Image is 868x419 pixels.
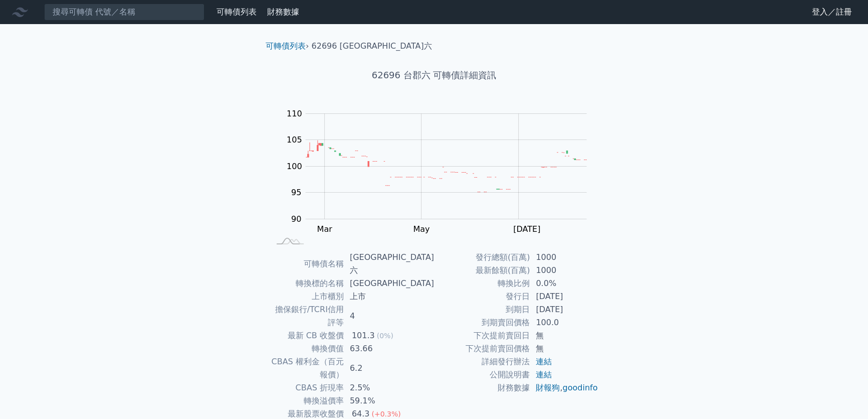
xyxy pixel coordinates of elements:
td: 2.5% [344,381,434,394]
td: , [530,381,598,394]
td: [DATE] [530,290,598,303]
td: 59.1% [344,394,434,407]
td: 發行日 [434,290,530,303]
td: [GEOGRAPHIC_DATA] [344,277,434,290]
td: 最新 CB 收盤價 [270,329,344,342]
td: 公開說明書 [434,368,530,381]
tspan: [DATE] [513,224,540,234]
td: 上市 [344,290,434,303]
a: 財務數據 [267,7,299,17]
td: 轉換溢價率 [270,394,344,407]
td: 到期日 [434,303,530,316]
tspan: Mar [317,224,332,234]
td: 可轉債名稱 [270,251,344,277]
td: 最新餘額(百萬) [434,264,530,277]
input: 搜尋可轉債 代號／名稱 [44,4,204,21]
td: 4 [344,303,434,329]
td: CBAS 權利金（百元報價） [270,355,344,381]
td: 下次提前賣回日 [434,329,530,342]
td: 轉換標的名稱 [270,277,344,290]
li: › [266,40,309,52]
a: 連結 [536,357,552,366]
td: 1000 [530,251,598,264]
td: [GEOGRAPHIC_DATA]六 [344,251,434,277]
td: 財務數據 [434,381,530,394]
a: goodinfo [562,383,597,392]
tspan: 105 [287,135,302,145]
td: 無 [530,342,598,355]
td: 0.0% [530,277,598,290]
td: 發行總額(百萬) [434,251,530,264]
tspan: 90 [291,214,301,224]
span: (0%) [377,332,393,340]
a: 財報狗 [536,383,560,392]
div: 101.3 [350,329,377,342]
li: 62696 [GEOGRAPHIC_DATA]六 [312,40,432,52]
td: 6.2 [344,355,434,381]
td: 詳細發行辦法 [434,355,530,368]
td: 擔保銀行/TCRI信用評等 [270,303,344,329]
a: 登入／註冊 [804,4,860,20]
td: 轉換價值 [270,342,344,355]
span: (+0.3%) [371,410,400,418]
td: [DATE] [530,303,598,316]
td: 上市櫃別 [270,290,344,303]
a: 可轉債列表 [266,41,306,51]
td: 下次提前賣回價格 [434,342,530,355]
td: 100.0 [530,316,598,329]
a: 可轉債列表 [216,7,257,17]
a: 連結 [536,370,552,379]
tspan: 95 [291,188,301,197]
td: 1000 [530,264,598,277]
tspan: 100 [287,162,302,171]
td: 到期賣回價格 [434,316,530,329]
td: 轉換比例 [434,277,530,290]
td: 63.66 [344,342,434,355]
tspan: May [413,224,429,234]
h1: 62696 台郡六 可轉債詳細資訊 [258,68,610,82]
tspan: 110 [287,109,302,118]
td: CBAS 折現率 [270,381,344,394]
td: 無 [530,329,598,342]
g: Chart [281,109,601,234]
